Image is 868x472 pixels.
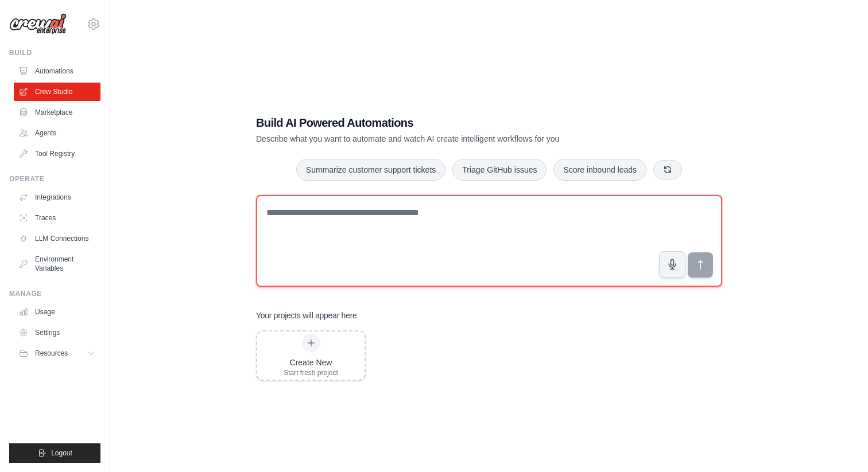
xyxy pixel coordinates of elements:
a: Usage [14,303,100,321]
span: Resources [35,349,68,358]
button: Click to speak your automation idea [659,251,685,278]
button: Resources [14,344,100,362]
div: Manage [9,289,100,298]
div: Create New [284,357,338,368]
a: Tool Registry [14,145,100,163]
button: Logout [9,443,100,463]
a: Agents [14,124,100,142]
p: Describe what you want to automate and watch AI create intelligent workflows for you [256,133,642,145]
a: LLM Connections [14,229,100,248]
h1: Build AI Powered Automations [256,115,642,131]
a: Marketplace [14,103,100,122]
a: Environment Variables [14,250,100,278]
a: Integrations [14,188,100,206]
a: Traces [14,209,100,227]
a: Crew Studio [14,83,100,101]
h3: Your projects will appear here [256,310,357,321]
button: Get new suggestions [653,160,682,180]
a: Automations [14,62,100,80]
div: Start fresh project [284,368,338,377]
div: Operate [9,174,100,184]
iframe: Chat Widget [811,417,868,472]
div: Build [9,48,100,57]
button: Summarize customer support tickets [296,159,445,181]
span: Logout [51,448,72,458]
button: Triage GitHub issues [452,159,547,181]
a: Settings [14,323,100,342]
img: Logo [9,13,67,35]
button: Score inbound leads [553,159,646,181]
